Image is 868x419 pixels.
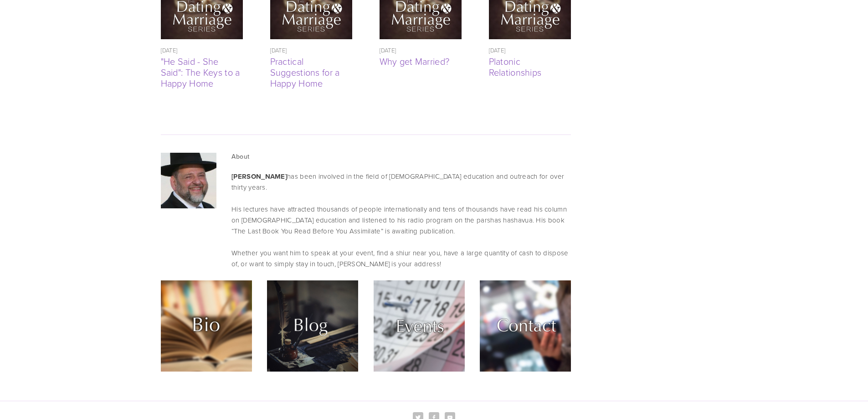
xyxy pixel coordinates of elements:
[231,153,570,160] h3: About
[270,55,340,89] a: Practical Suggestions for a Happy Home
[161,153,216,208] img: 14925528_203262856780880_7817450999216063088_n.jpg
[380,46,396,54] time: [DATE]
[380,55,450,67] a: Why get Married?
[231,171,570,193] p: has been involved in the field of [DEMOGRAPHIC_DATA] education and outreach for over thirty years.
[161,46,178,54] time: [DATE]
[489,46,506,54] time: [DATE]
[231,204,570,237] p: His lectures have attracted thousands of people internationally and tens of thousands have read h...
[161,55,240,89] a: "He Said - She Said": The Keys to a Happy Home
[231,248,570,269] p: Whether you want him to speak at your event, find a shiur near you, have a large quantity of cash...
[270,46,287,54] time: [DATE]
[489,55,542,78] a: Platonic Relationships
[231,171,287,181] strong: [PERSON_NAME]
